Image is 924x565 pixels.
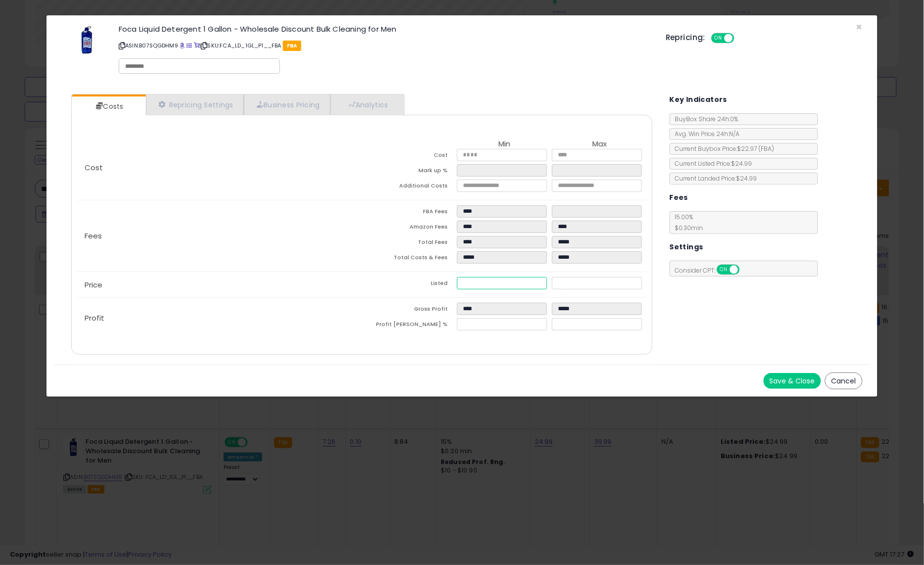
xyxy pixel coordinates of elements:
span: 15.00 % [670,213,703,232]
th: Max [552,140,647,149]
td: Total Costs & Fees [362,251,457,267]
a: Business Pricing [244,94,330,115]
span: Avg. Win Price 24h: N/A [670,130,740,138]
span: Consider CPT: [670,266,753,275]
td: FBA Fees [362,205,457,221]
td: Profit [PERSON_NAME] % [362,318,457,333]
a: Your listing only [194,42,199,49]
td: Additional Costs [362,180,457,195]
td: Gross Profit [362,303,457,318]
button: Cancel [825,373,863,389]
p: ASIN: B07SQGDHM9 | SKU: FCA_LD_1GL_P1__FBA [119,38,651,53]
span: $0.30 min [670,224,703,232]
span: BuyBox Share 24h: 0% [670,115,739,123]
a: Repricing Settings [146,94,244,115]
span: Current Buybox Price: [670,144,775,153]
td: Mark up % [362,164,457,180]
p: Cost [77,164,362,172]
span: Current Landed Price: $24.99 [670,174,757,183]
th: Min [457,140,552,149]
span: ( FBA ) [759,144,775,153]
h5: Key Indicators [670,94,728,106]
img: 41QzBhuPWDL._SL60_.jpg [72,25,101,55]
a: Costs [72,96,145,116]
span: ON [718,266,730,274]
td: Total Fees [362,236,457,251]
span: ON [713,34,725,43]
h5: Repricing: [666,34,705,42]
span: × [856,20,863,34]
p: Profit [77,314,362,322]
h5: Settings [670,241,703,253]
span: OFF [738,266,754,274]
p: Price [77,281,362,289]
td: Amazon Fees [362,221,457,236]
h5: Fees [670,191,689,204]
td: Cost [362,149,457,164]
a: All offer listings [187,42,192,49]
a: BuyBox page [180,42,185,49]
span: Current Listed Price: $24.99 [670,159,752,168]
span: OFF [733,34,749,43]
a: Analytics [330,94,404,115]
p: Fees [77,232,362,240]
td: Listed [362,277,457,292]
span: $22.97 [738,144,775,153]
button: Save & Close [764,373,821,389]
h3: Foca Liquid Detergent 1 Gallon - Wholesale Discount Bulk Cleaning for Men [119,25,651,33]
span: FBA [283,41,301,51]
